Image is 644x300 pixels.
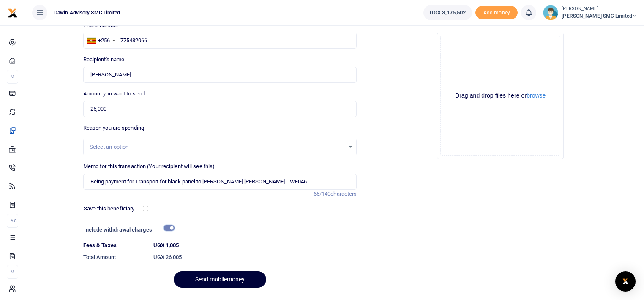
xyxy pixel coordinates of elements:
a: profile-user [PERSON_NAME] [PERSON_NAME] SMC Limited [543,5,637,20]
input: Enter phone number [83,33,357,49]
a: UGX 3,175,502 [423,5,472,20]
li: Wallet ballance [420,5,475,20]
span: Dawin Advisory SMC Limited [51,9,124,16]
span: characters [330,191,357,197]
div: File Uploader [437,33,564,159]
div: Select an option [90,143,345,151]
h6: Total Amount [83,254,147,261]
label: Reason you are spending [83,124,144,132]
h6: Include withdrawal charges [84,226,170,233]
div: Drag and drop files here or [441,92,560,100]
h6: UGX 26,005 [153,254,357,261]
small: [PERSON_NAME] [562,5,637,13]
a: Add money [475,9,518,15]
div: +256 [98,36,110,45]
li: Toup your wallet [475,6,518,20]
label: Save this beneficiary [84,205,134,213]
input: UGX [83,101,357,117]
label: Memo for this transaction (Your recipient will see this) [83,162,215,171]
input: Enter extra information [83,174,357,190]
input: Loading name... [83,67,357,83]
img: profile-user [543,5,558,20]
button: Send mobilemoney [174,271,266,288]
li: M [7,70,18,84]
span: Add money [475,6,518,20]
div: Uganda: +256 [84,33,117,48]
label: Amount you want to send [83,90,145,98]
label: Recipient's name [83,55,125,64]
label: UGX 1,005 [153,241,179,250]
dt: Fees & Taxes [80,241,150,250]
a: logo-small logo-large logo-large [8,9,18,16]
img: logo-small [8,8,18,18]
span: [PERSON_NAME] SMC Limited [562,12,637,20]
li: M [7,265,18,279]
button: browse [527,93,546,98]
li: Ac [7,214,18,228]
span: 65/140 [314,191,331,197]
div: Open Intercom Messenger [615,271,636,292]
span: UGX 3,175,502 [430,8,466,17]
